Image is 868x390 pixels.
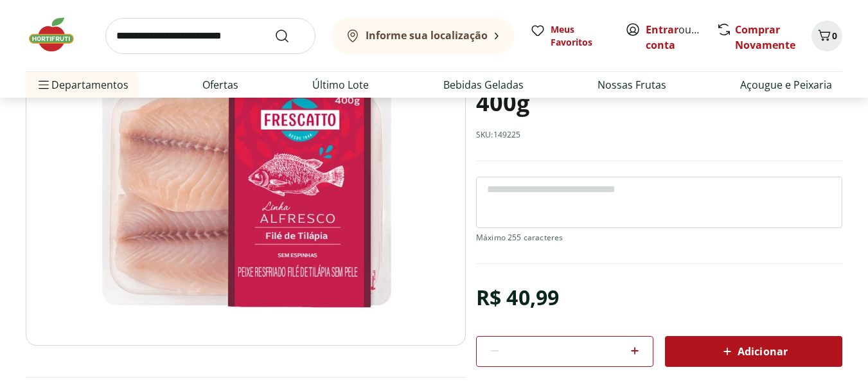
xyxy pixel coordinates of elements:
[740,77,832,93] a: Açougue e Peixaria
[36,69,51,100] button: Menu
[832,30,837,42] span: 0
[26,15,90,54] img: Hortifruti
[720,344,788,359] span: Adicionar
[646,22,703,53] span: ou
[665,336,842,367] button: Adicionar
[105,18,315,54] input: search
[735,22,795,52] a: Comprar Novamente
[36,69,128,100] span: Departamentos
[476,279,559,315] div: R$ 40,99
[476,130,521,140] p: SKU: 149225
[366,28,488,42] b: Informe sua localização
[530,23,610,49] a: Meus Favoritos
[331,18,515,54] button: Informe sua localização
[274,28,305,44] button: Submit Search
[646,22,678,37] a: Entrar
[26,37,466,346] img: Filé de Tilápia Fresco Frescatto 400g
[598,77,666,93] a: Nossas Frutas
[443,77,524,93] a: Bebidas Geladas
[551,23,610,49] span: Meus Favoritos
[811,21,842,51] button: Carrinho
[312,77,369,93] a: Último Lote
[202,77,238,93] a: Ofertas
[646,22,716,52] a: Criar conta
